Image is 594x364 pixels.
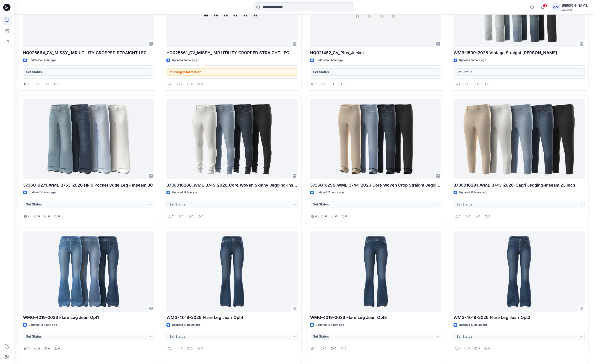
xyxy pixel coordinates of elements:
[489,82,490,87] p: 0
[310,182,441,188] p: 3736016290_WML-3744-2026 Core Woven Crop Straight Jegging - Inseam 29
[23,50,154,56] p: HQ025664_GV_MISSY_ MR UTILITY CROPPED STRAIGHT LEG
[345,214,347,219] p: 0
[171,82,173,87] p: 1
[454,231,585,312] a: WMG-4019-2026 Flare Leg Jean_Opt2
[478,346,480,351] p: 0
[345,82,346,87] p: 0
[166,99,298,179] a: 3736016288_WML-3745-2026_Core Woven Skinny Jegging-Inseam 28.5
[488,214,490,219] p: 0
[345,346,346,351] p: 0
[459,82,460,87] p: 4
[181,82,183,87] p: 0
[29,58,56,63] p: Updated an hour ago
[316,190,344,195] p: Updated 17 hours ago
[171,214,173,219] p: 4
[38,214,40,219] p: 0
[58,214,60,219] p: 0
[479,82,480,87] p: 0
[468,214,470,219] p: 0
[202,214,203,219] p: 0
[469,82,470,87] p: 0
[478,214,480,219] p: 0
[28,346,30,351] p: 3
[28,214,30,219] p: 4
[47,82,49,87] p: 0
[454,314,585,321] p: WMG-4019-2026 Flare Leg Jean_Opt2
[459,58,486,63] p: Updated an hour ago
[325,214,327,219] p: 0
[310,231,441,312] a: WMG-4019-2026 Flare Leg Jean_Opt3
[315,82,316,87] p: 1
[316,58,343,63] p: Updated an hour ago
[181,346,183,351] p: 0
[171,346,173,351] p: 1
[166,182,298,188] p: 3736016288_WML-3745-2026_Core Woven Skinny Jegging-Inseam 28.5
[324,82,326,87] p: 0
[23,99,154,179] a: 3736016271_WML-3753-2026 HR 5 Pocket Wide Leg - Inseam 30
[454,50,585,56] p: WMB-1509-2026 Vintage Straight [PERSON_NAME]
[310,314,441,321] p: WMG-4019-2026 Flare Leg Jean_Opt3
[192,214,193,219] p: 0
[335,346,336,351] p: 0
[324,346,326,351] p: 0
[542,4,547,8] span: 13
[191,82,193,87] p: 0
[562,3,588,8] div: [PERSON_NAME]
[201,346,203,351] p: 0
[166,50,298,56] p: HQ025661_GV_MISSY_ MR UTILITY CROPPED STRAIGHT LEG
[459,346,460,351] p: 1
[23,314,154,321] p: WMG-4019-2026 Flare Leg Jean_Opt1
[459,190,487,195] p: Updated 17 hours ago
[201,82,203,87] p: 0
[468,346,470,351] p: 0
[316,323,344,327] p: Updated 19 hours ago
[191,346,193,351] p: 0
[315,346,316,351] p: 1
[552,3,560,11] div: GM
[315,214,317,219] p: 4
[23,231,154,312] a: WMG-4019-2026 Flare Leg Jean_Opt1
[335,214,337,219] p: 0
[172,323,200,327] p: Updated 18 hours ago
[172,190,200,195] p: Updated 17 hours ago
[166,314,298,321] p: WMG-4019-2026 Flare Leg Jean_Opt4
[28,82,29,87] p: 1
[48,346,50,351] p: 0
[335,82,336,87] p: 0
[38,346,40,351] p: 0
[310,99,441,179] a: 3736016290_WML-3744-2026 Core Woven Crop Straight Jegging - Inseam 29
[310,50,441,56] p: HQ021452_GV_Plus_Jacket
[454,182,585,188] p: 3736016291_WML-3743-2026-Capri Jegging-Inseam 23 Inch
[454,99,585,179] a: 3736016291_WML-3743-2026-Capri Jegging-Inseam 23 Inch
[172,58,199,63] p: Updated an hour ago
[562,8,588,12] div: Walmart
[48,214,50,219] p: 0
[459,214,460,219] p: 5
[37,82,39,87] p: 0
[29,190,56,195] p: Updated 2 hours ago
[182,214,183,219] p: 0
[488,346,490,351] p: 0
[58,346,60,351] p: 0
[459,323,488,327] p: Updated 19 hours ago
[166,231,298,312] a: WMG-4019-2026 Flare Leg Jean_Opt4
[57,82,59,87] p: 0
[29,323,57,327] p: Updated 18 hours ago
[23,182,154,188] p: 3736016271_WML-3753-2026 HR 5 Pocket Wide Leg - Inseam 30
